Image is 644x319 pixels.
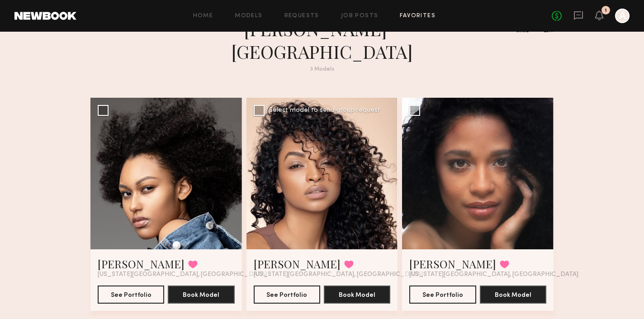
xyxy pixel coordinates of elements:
div: 3 Models [159,67,485,72]
a: Job Posts [341,13,379,19]
button: Book Model [324,286,390,304]
button: See Portfolio [254,286,320,304]
button: See Portfolio [98,286,164,304]
div: Select model to send group request [269,107,380,114]
button: See Portfolio [409,286,476,304]
button: Book Model [480,286,546,304]
a: [PERSON_NAME] [409,257,496,271]
a: Requests [284,13,319,19]
h1: [PERSON_NAME] - [GEOGRAPHIC_DATA] [159,18,485,63]
a: A [615,9,630,23]
a: Home [193,13,213,19]
a: Book Model [324,290,390,298]
button: Book Model [168,286,234,304]
a: [PERSON_NAME] [254,257,341,271]
a: Book Model [168,290,234,298]
a: [PERSON_NAME] [98,257,185,271]
span: [US_STATE][GEOGRAPHIC_DATA], [GEOGRAPHIC_DATA] [254,271,423,278]
a: Models [235,13,262,19]
a: Book Model [480,290,546,298]
a: Favorites [400,13,436,19]
div: 1 [605,8,607,13]
span: [US_STATE][GEOGRAPHIC_DATA], [GEOGRAPHIC_DATA] [409,271,578,278]
span: [US_STATE][GEOGRAPHIC_DATA], [GEOGRAPHIC_DATA] [98,271,267,278]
